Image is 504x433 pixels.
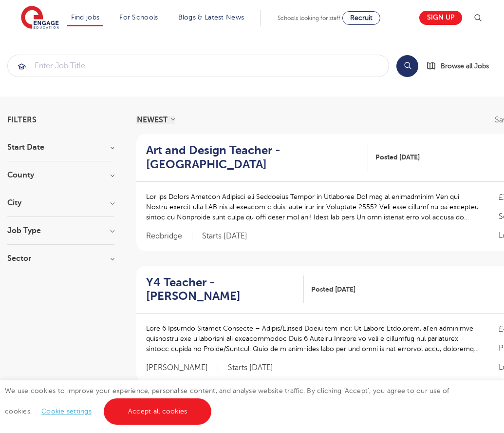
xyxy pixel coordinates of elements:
[146,363,218,373] span: [PERSON_NAME]
[7,199,114,207] h3: City
[375,152,420,162] span: Posted [DATE]
[146,276,304,304] a: Y4 Teacher - [PERSON_NAME]
[146,192,479,222] p: Lor ips Dolors Ametcon Adipisci eli Seddoeius Tempor in Utlaboree Dol mag al enimadminim Ven qui ...
[228,363,273,373] p: Starts [DATE]
[441,60,489,72] span: Browse all Jobs
[21,6,59,30] img: Engage Education
[7,116,37,124] span: Filters
[104,398,212,425] a: Accept all cookies
[146,143,368,172] a: Art and Design Teacher - [GEOGRAPHIC_DATA]
[350,14,373,21] span: Recruit
[8,55,389,77] input: Submit
[202,231,247,241] p: Starts [DATE]
[41,408,92,415] a: Cookie settings
[278,15,340,21] span: Schools looking for staff
[146,231,192,241] span: Redbridge
[7,255,114,262] h3: Sector
[71,14,100,21] a: Find jobs
[396,55,418,77] button: Search
[146,323,479,354] p: Lore 6 Ipsumdo Sitamet Consecte – Adipis/Elitsed Doeiu tem inci: Ut Labore Etdolorem, al’en admin...
[426,60,497,72] a: Browse all Jobs
[146,143,360,172] h2: Art and Design Teacher - [GEOGRAPHIC_DATA]
[7,55,389,77] div: Submit
[7,227,114,235] h3: Job Type
[311,284,355,295] span: Posted [DATE]
[7,143,114,151] h3: Start Date
[419,11,462,25] a: Sign up
[119,14,158,21] a: For Schools
[5,387,449,415] span: We use cookies to improve your experience, personalise content, and analyse website traffic. By c...
[178,14,244,21] a: Blogs & Latest News
[342,11,380,25] a: Recruit
[7,171,114,179] h3: County
[146,276,296,304] h2: Y4 Teacher - [PERSON_NAME]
